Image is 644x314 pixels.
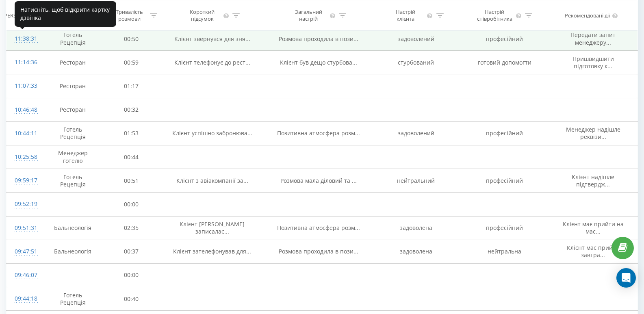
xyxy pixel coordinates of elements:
[280,58,357,66] span: Клієнт був дещо стурбова...
[572,55,614,70] span: Пришвидшити підготовку к...
[15,54,34,70] div: 11:14:36
[15,291,34,307] div: 09:44:18
[15,102,34,118] div: 10:46:48
[279,35,358,43] span: Розмова проходила в пози...
[460,51,549,74] td: готовий допомогти
[572,173,614,188] span: Клієнт надішле підтвердж...
[42,74,104,98] td: Ресторан
[174,35,250,43] span: Клієнт звернувся для зня...
[567,244,619,259] span: Клієнт має прийти завтра...
[104,240,159,263] td: 00:37
[104,121,159,145] td: 01:53
[15,1,116,27] div: Натисніть, щоб відкрити картку дзвінка
[176,177,248,184] span: Клієнт з авіакомпанії за...
[15,173,34,188] div: 09:59:17
[42,216,104,240] td: Бальнеологія
[280,177,357,184] span: Розмова мала діловий та ...
[372,216,460,240] td: задоволена
[104,27,159,51] td: 00:50
[563,220,624,235] span: Клієнт має прийти на мас...
[42,169,104,193] td: Готель Рецепція
[104,287,159,311] td: 00:40
[104,193,159,216] td: 00:00
[15,267,34,283] div: 09:46:07
[42,121,104,145] td: Готель Рецепція
[42,240,104,263] td: Бальнеологія
[372,169,460,193] td: нейтральний
[279,247,358,255] span: Розмова проходила в пози...
[42,287,104,311] td: Готель Рецепція
[42,145,104,169] td: Менеджер готелю
[174,58,250,66] span: Клієнт телефонує до рест...
[42,51,104,74] td: Ресторан
[277,224,360,232] span: Позитивна атмосфера розм...
[570,31,616,46] span: Передати запит менеджеру...
[111,9,147,22] div: Тривалість розмови
[372,27,460,51] td: задоволений
[372,51,460,74] td: стурбований
[104,263,159,287] td: 00:00
[565,12,610,19] div: Рекомендовані дії
[15,78,34,94] div: 11:07:33
[15,196,34,212] div: 09:52:19
[104,145,159,169] td: 00:44
[460,240,549,263] td: нейтральна
[289,9,328,22] div: Загальний настрій
[372,121,460,145] td: задоволений
[183,9,222,22] div: Короткий підсумок
[104,74,159,98] td: 01:17
[172,129,252,137] span: Клієнт успішно забронюва...
[475,9,514,22] div: Настрій співробітника
[460,169,549,193] td: професійний
[616,268,636,288] div: Open Intercom Messenger
[387,9,425,22] div: Настрій клієнта
[460,216,549,240] td: професійний
[104,169,159,193] td: 00:51
[104,216,159,240] td: 02:35
[460,121,549,145] td: професійний
[104,98,159,121] td: 00:32
[15,31,34,47] div: 11:38:31
[277,129,360,137] span: Позитивна атмосфера розм...
[42,98,104,121] td: Ресторан
[372,240,460,263] td: задоволена
[42,27,104,51] td: Готель Рецепція
[15,244,34,260] div: 09:47:51
[15,220,34,236] div: 09:51:31
[173,247,251,255] span: Клієнт зателефонував для...
[15,126,34,141] div: 10:44:11
[104,51,159,74] td: 00:59
[15,149,34,165] div: 10:25:58
[566,126,620,141] span: Менеджер надішле реквізи...
[180,220,245,235] span: Клієнт [PERSON_NAME] записалас...
[460,27,549,51] td: професійний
